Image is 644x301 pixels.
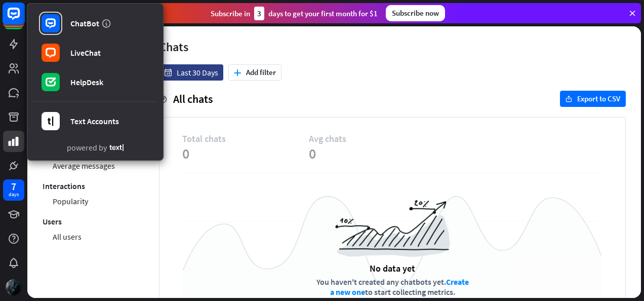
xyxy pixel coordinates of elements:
div: 7 [11,182,16,191]
a: Create a new one [330,277,469,297]
span: Last 30 Days [177,67,218,78]
button: exportExport to CSV [560,91,626,107]
a: Popularity [53,194,88,209]
i: export [566,96,572,102]
a: Users [43,214,62,229]
div: Subscribe in days to get your first month for $1 [211,7,378,20]
span: Total chats [182,133,309,144]
div: No data yet [370,262,415,274]
button: Open LiveChat chat widget [8,4,38,34]
div: You haven't created any chatbots yet. to start collecting metrics. [315,277,470,297]
a: Average messages [53,158,115,173]
span: All chats [173,92,213,106]
a: Interactions [43,178,85,194]
img: a6954988516a0971c967.png [335,200,450,257]
div: 3 [254,7,264,20]
div: days [9,191,19,198]
a: All users [53,229,82,244]
a: 7 days [3,179,24,201]
i: plus [234,69,241,76]
div: Subscribe now [386,5,445,21]
div: Chats [159,39,626,55]
span: 0 [309,144,435,163]
button: plusAdd filter [228,64,281,81]
i: date [164,69,172,77]
span: 0 [182,144,309,163]
span: Avg chats [309,133,435,144]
